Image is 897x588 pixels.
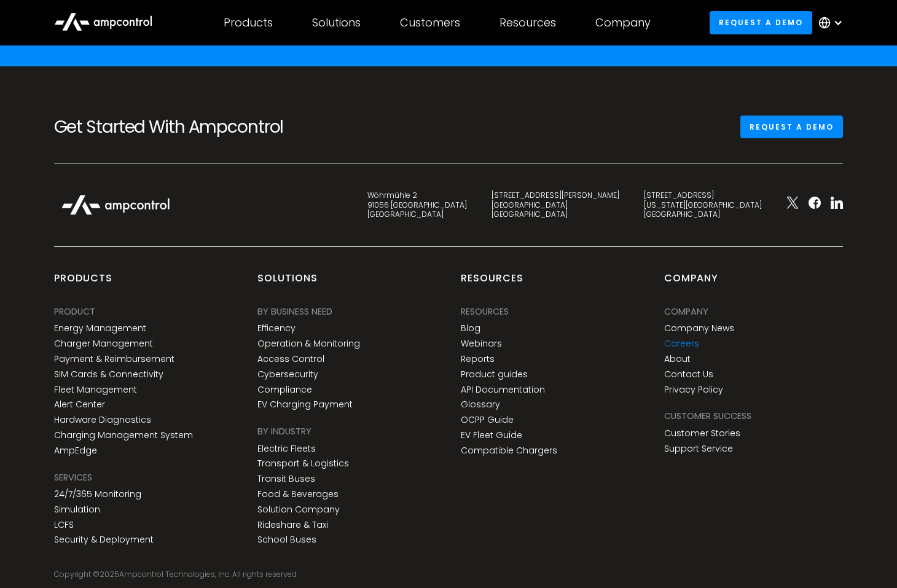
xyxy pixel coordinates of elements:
[664,444,733,454] a: Support Service
[54,354,174,364] a: Payment & Reimbursement
[492,190,619,219] div: [STREET_ADDRESS][PERSON_NAME] [GEOGRAPHIC_DATA] [GEOGRAPHIC_DATA]
[54,339,153,349] a: Charger Management
[461,399,500,410] a: Glossary
[461,415,514,425] a: OCPP Guide
[740,116,844,138] a: Request a demo
[54,489,141,500] a: 24/7/365 Monitoring
[461,339,502,349] a: Webinars
[710,11,813,34] a: Request a demo
[54,445,97,456] a: AmpEdge
[100,569,119,579] span: 2025
[644,190,762,219] div: [STREET_ADDRESS] [US_STATE][GEOGRAPHIC_DATA] [GEOGRAPHIC_DATA]
[54,117,301,138] h2: Get Started With Ampcontrol
[257,425,311,438] div: BY INDUSTRY
[257,354,324,364] a: Access Control
[664,272,718,295] div: Company
[224,16,273,29] div: Products
[461,305,509,318] div: Resources
[54,385,137,395] a: Fleet Management
[595,16,651,29] div: Company
[257,520,328,530] a: Rideshare & Taxi
[54,188,177,221] img: Ampcontrol Logo
[499,16,556,29] div: Resources
[257,323,296,334] a: Efficency
[461,323,480,334] a: Blog
[664,409,751,423] div: Customer success
[257,399,353,410] a: EV Charging Payment
[367,190,467,219] div: Wöhrmühle 2 91056 [GEOGRAPHIC_DATA] [GEOGRAPHIC_DATA]
[257,272,318,295] div: Solutions
[461,445,557,456] a: Compatible Chargers
[54,305,95,318] div: PRODUCT
[257,305,332,318] div: BY BUSINESS NEED
[257,474,315,484] a: Transit Buses
[257,385,312,395] a: Compliance
[461,430,522,441] a: EV Fleet Guide
[257,489,339,500] a: Food & Beverages
[664,369,713,380] a: Contact Us
[664,428,740,439] a: Customer Stories
[257,444,316,454] a: Electric Fleets
[257,339,360,349] a: Operation & Monitoring
[257,458,349,469] a: Transport & Logistics
[312,16,361,29] div: Solutions
[461,354,495,364] a: Reports
[54,369,163,380] a: SIM Cards & Connectivity
[54,471,92,484] div: SERVICES
[664,354,691,364] a: About
[54,272,112,295] div: products
[54,415,151,425] a: Hardware Diagnostics
[664,305,708,318] div: Company
[54,430,193,441] a: Charging Management System
[54,535,154,545] a: Security & Deployment
[257,369,318,380] a: Cybersecurity
[54,323,146,334] a: Energy Management
[54,504,100,515] a: Simulation
[461,369,528,380] a: Product guides
[664,385,723,395] a: Privacy Policy
[400,16,460,29] div: Customers
[257,535,316,545] a: School Buses
[461,385,545,395] a: API Documentation
[461,272,523,295] div: Resources
[257,504,340,515] a: Solution Company
[664,323,734,334] a: Company News
[54,520,74,530] a: LCFS
[54,570,844,579] div: Copyright © Ampcontrol Technologies, Inc. All rights reserved
[664,339,699,349] a: Careers
[54,399,105,410] a: Alert Center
